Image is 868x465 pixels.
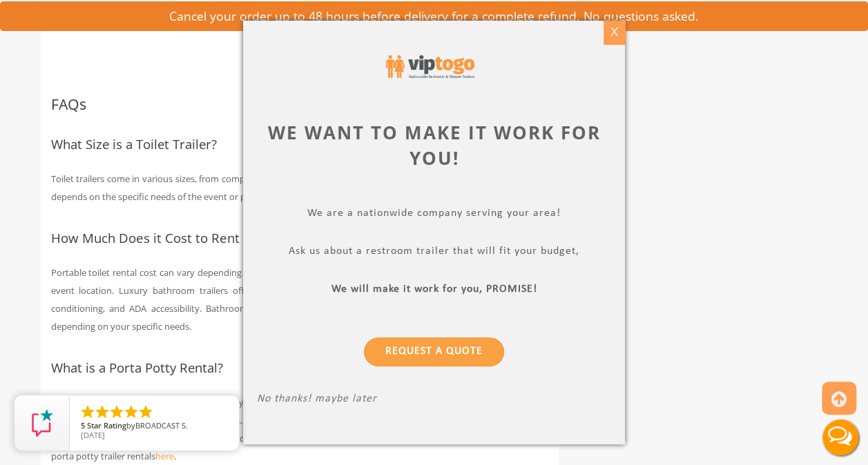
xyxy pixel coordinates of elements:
[386,55,474,78] img: viptogo logo
[137,404,154,420] li: 
[135,420,188,431] span: BROADCAST S.
[123,404,139,420] li: 
[81,422,228,431] span: by
[79,404,96,420] li: 
[81,430,105,440] span: [DATE]
[813,410,868,465] button: Live Chat
[28,409,56,437] img: Review Rating
[81,420,85,431] span: 5
[257,393,611,408] p: No thanks! maybe later
[364,337,504,366] a: Request a Quote
[257,245,611,261] p: Ask us about a restroom trailer that will fit your budget,
[257,207,611,223] p: We are a nationwide company serving your area!
[108,404,125,420] li: 
[87,420,126,431] span: Star Rating
[331,284,537,295] b: We will make it work for you, PROMISE!
[257,120,611,171] div: We want to make it work for you!
[94,404,110,420] li: 
[604,21,625,44] div: X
